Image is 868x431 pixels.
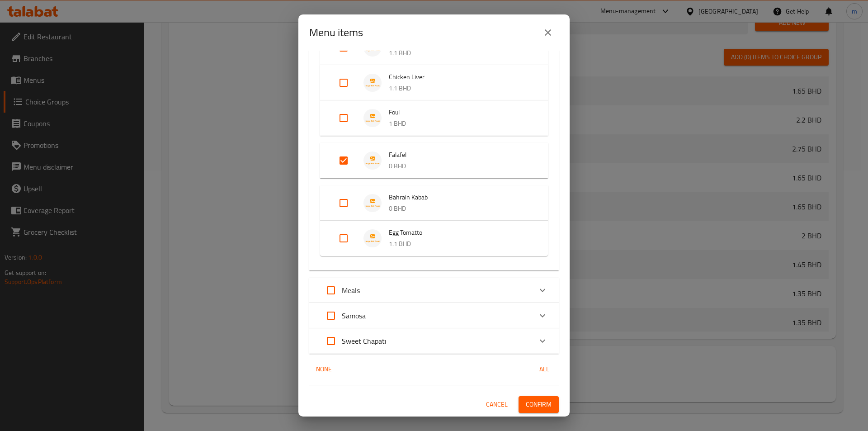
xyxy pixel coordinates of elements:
[342,310,366,321] p: Samosa
[389,161,530,172] p: 0 BHD
[363,109,382,127] img: Foul
[320,185,548,221] div: Expand
[537,22,559,43] button: close
[482,396,511,413] button: Cancel
[389,192,530,203] span: Bahrain Kabab
[486,399,508,410] span: Cancel
[320,100,548,136] div: Expand
[389,118,530,129] p: 1 BHD
[309,278,559,303] div: Expand
[363,74,382,92] img: Chicken Liver
[309,303,559,328] div: Expand
[320,143,548,178] div: Expand
[389,238,530,250] p: 1.1 BHD
[526,399,552,410] span: Confirm
[530,361,559,378] button: All
[342,336,386,346] p: Sweet Chapati
[533,364,555,375] span: All
[309,328,559,354] div: Expand
[309,25,363,40] h2: Menu items
[363,152,382,170] img: Falafel
[389,149,530,161] span: Falafel
[519,396,559,413] button: Confirm
[320,221,548,256] div: Expand
[389,227,530,238] span: Egg Tomatto
[309,361,338,378] button: None
[389,83,530,94] p: 1.1 BHD
[342,285,360,296] p: Meals
[363,194,382,212] img: Bahrain Kabab
[389,107,530,118] span: Foul
[389,71,530,83] span: Chicken Liver
[389,203,530,214] p: 0 BHD
[389,47,530,59] p: 1.1 BHD
[313,364,335,375] span: None
[320,65,548,100] div: Expand
[363,229,382,247] img: Egg Tomatto
[309,23,559,270] div: Expand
